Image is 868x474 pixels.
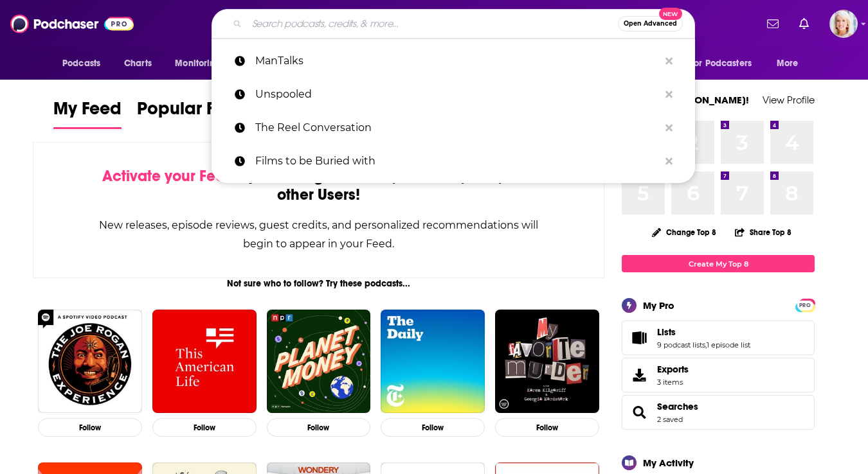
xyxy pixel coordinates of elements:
a: PRO [797,300,813,310]
a: Searches [657,401,698,412]
span: For Podcasters [690,55,752,73]
button: open menu [53,51,117,76]
span: Exports [657,364,689,375]
span: Activate your Feed [102,166,234,186]
span: Open Advanced [624,21,677,27]
div: by following Podcasts, Creators, Lists, and other Users! [98,167,539,204]
a: View Profile [763,94,815,106]
span: Lists [622,320,815,355]
input: Search podcasts, credits, & more... [247,13,618,34]
button: Follow [38,418,142,437]
button: open menu [682,51,770,76]
img: Planet Money [267,310,371,414]
span: Popular Feed [137,98,246,127]
a: Lists [657,326,750,338]
span: More [777,55,799,73]
button: Follow [152,418,257,437]
span: My Feed [53,98,122,127]
div: Search podcasts, credits, & more... [212,9,695,39]
button: Change Top 8 [644,224,724,240]
button: Share Top 8 [734,220,792,245]
span: Monitoring [175,55,221,73]
span: Logged in as ashtonrc [829,10,858,38]
a: 1 episode list [707,340,750,349]
div: New releases, episode reviews, guest credits, and personalized recommendations will begin to appe... [98,216,539,253]
img: The Daily [381,310,485,414]
img: My Favorite Murder with Karen Kilgariff and Georgia Hardstark [495,310,599,414]
button: open menu [768,51,815,76]
span: 3 items [657,378,689,387]
a: Unspooled [212,78,695,111]
a: Films to be Buried with [212,145,695,178]
p: The Reel Conversation [255,111,659,145]
a: Charts [116,51,159,76]
button: Follow [381,418,485,437]
a: ManTalks [212,44,695,78]
img: User Profile [829,10,858,38]
span: New [659,8,682,20]
button: Show profile menu [829,10,858,38]
p: Unspooled [255,78,659,111]
a: 9 podcast lists [657,340,705,349]
div: Not sure who to follow? Try these podcasts... [33,278,604,289]
span: PRO [797,301,813,310]
a: Show notifications dropdown [794,13,814,35]
button: Follow [267,418,371,437]
div: My Activity [643,457,694,469]
a: Popular Feed [137,98,246,129]
a: Show notifications dropdown [762,13,784,35]
a: Searches [626,403,652,421]
span: Lists [657,326,676,338]
span: , [705,340,707,349]
a: Create My Top 8 [622,255,815,272]
span: Exports [626,366,652,384]
p: Films to be Buried with [255,145,659,178]
button: open menu [166,51,237,76]
span: Charts [124,55,152,73]
span: Podcasts [62,55,100,73]
a: My Feed [53,98,122,129]
button: Open AdvancedNew [618,16,683,31]
img: This American Life [152,310,257,414]
img: The Joe Rogan Experience [38,310,142,414]
a: Exports [622,358,815,392]
a: 2 saved [657,415,683,424]
div: My Pro [643,299,674,312]
p: ManTalks [255,44,659,78]
a: The Reel Conversation [212,111,695,145]
button: Follow [495,418,599,437]
span: Searches [622,395,815,430]
img: Podchaser - Follow, Share and Rate Podcasts [10,12,134,36]
a: Lists [626,329,652,347]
